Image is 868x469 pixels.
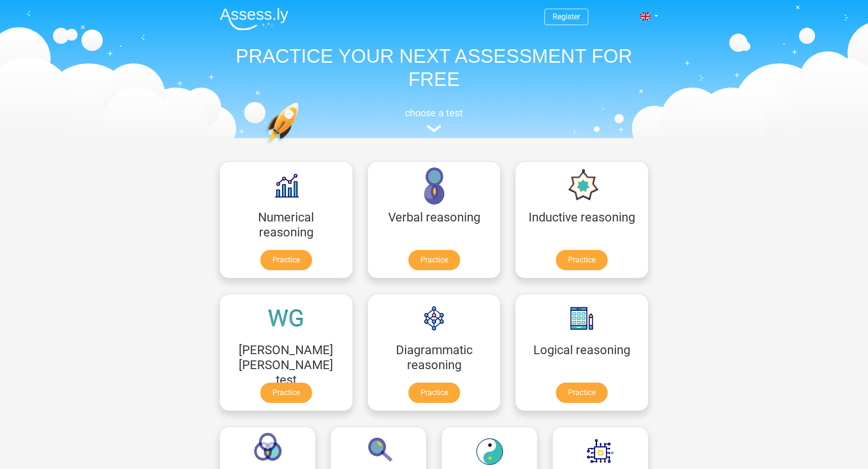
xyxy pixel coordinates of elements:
[408,383,460,403] a: Practice
[556,250,608,270] a: Practice
[556,383,608,403] a: Practice
[427,125,441,132] img: assessment
[408,250,460,270] a: Practice
[260,383,312,403] a: Practice
[265,102,336,190] img: practice
[260,250,312,270] a: Practice
[553,12,580,21] a: Register
[212,107,656,119] h5: choose a test
[220,8,288,30] img: Assessly
[212,44,656,91] h1: PRACTICE YOUR NEXT ASSESSMENT FOR FREE
[212,107,656,133] a: choose a test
